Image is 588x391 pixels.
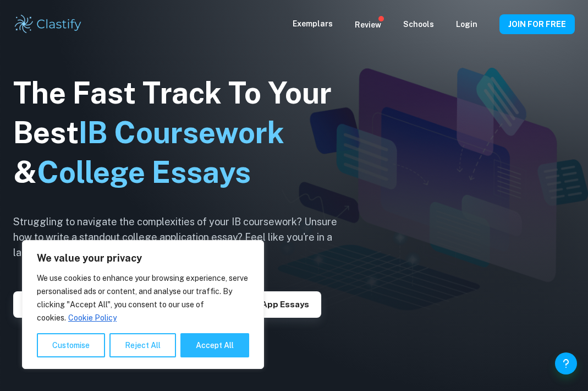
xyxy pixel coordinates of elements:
[180,333,249,357] button: Accept All
[22,240,264,369] div: We value your privacy
[37,155,251,189] span: College Essays
[13,291,84,318] button: Explore IAs
[37,252,249,265] p: We value your privacy
[456,20,477,29] a: Login
[37,333,105,357] button: Customise
[355,19,381,31] p: Review
[293,18,333,30] p: Exemplars
[499,14,575,34] button: JOIN FOR FREE
[37,271,249,324] p: We use cookies to enhance your browsing experience, serve personalised ads or content, and analys...
[79,115,284,150] span: IB Coursework
[403,20,434,29] a: Schools
[68,313,117,323] a: Cookie Policy
[13,214,354,260] h6: Struggling to navigate the complexities of your IB coursework? Unsure how to write a standout col...
[109,333,176,357] button: Reject All
[13,298,84,309] a: Explore IAs
[13,13,83,35] img: Clastify logo
[13,73,354,192] h1: The Fast Track To Your Best &
[555,352,577,374] button: Help and Feedback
